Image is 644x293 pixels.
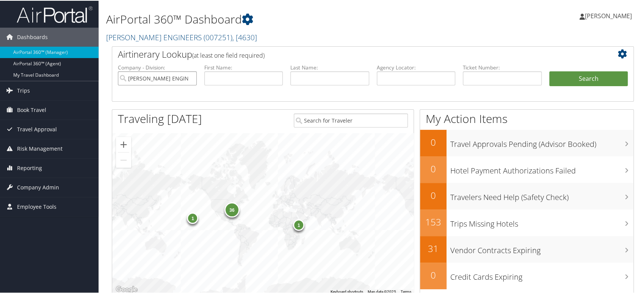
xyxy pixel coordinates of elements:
[420,188,447,201] h2: 0
[450,187,633,202] h3: Travelers Need Help (Safety Check)
[420,241,447,254] h2: 31
[420,135,447,148] h2: 0
[420,129,633,156] a: 0Travel Approvals Pending (Advisor Booked)
[401,289,411,293] a: Terms (opens in new tab)
[224,201,240,216] div: 36
[204,32,232,42] span: ( 007251 )
[116,136,131,151] button: Zoom in
[17,119,57,138] span: Travel Approval
[463,63,542,71] label: Ticket Number:
[420,262,633,288] a: 0Credit Cards Expiring
[420,110,633,126] h1: My Action Items
[450,267,633,282] h3: Credit Cards Expiring
[17,139,63,158] span: Risk Management
[420,209,633,235] a: 153Trips Missing Hotels
[106,11,462,27] h1: AirPortal 360™ Dashboard
[420,156,633,182] a: 0Hotel Payment Authorizations Failed
[420,162,447,175] h2: 0
[585,11,632,19] span: [PERSON_NAME]
[549,71,628,86] button: Search
[17,197,56,216] span: Employee Tools
[17,27,48,46] span: Dashboards
[420,268,447,281] h2: 0
[17,177,59,196] span: Company Admin
[450,214,633,228] h3: Trips Missing Hotels
[187,212,199,223] div: 1
[118,110,202,126] h1: Traveling [DATE]
[204,63,283,71] label: First Name:
[293,219,305,230] div: 1
[232,32,257,42] span: , [ 4630 ]
[118,63,197,71] label: Company - Division:
[580,4,639,27] a: [PERSON_NAME]
[368,289,396,293] span: Map data ©2025
[17,100,46,119] span: Book Travel
[450,134,633,149] h3: Travel Approvals Pending (Advisor Booked)
[420,235,633,262] a: 31Vendor Contracts Expiring
[420,182,633,209] a: 0Travelers Need Help (Safety Check)
[420,215,447,228] h2: 153
[106,32,257,42] a: [PERSON_NAME] ENGINEERS
[294,113,408,127] input: Search for Traveler
[377,63,456,71] label: Agency Locator:
[118,47,584,60] h2: Airtinerary Lookup
[17,158,42,177] span: Reporting
[17,5,92,23] img: airportal-logo.png
[450,241,633,255] h3: Vendor Contracts Expiring
[290,63,369,71] label: Last Name:
[450,161,633,175] h3: Hotel Payment Authorizations Failed
[17,80,30,99] span: Trips
[192,50,265,59] span: (at least one field required)
[116,152,131,167] button: Zoom out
